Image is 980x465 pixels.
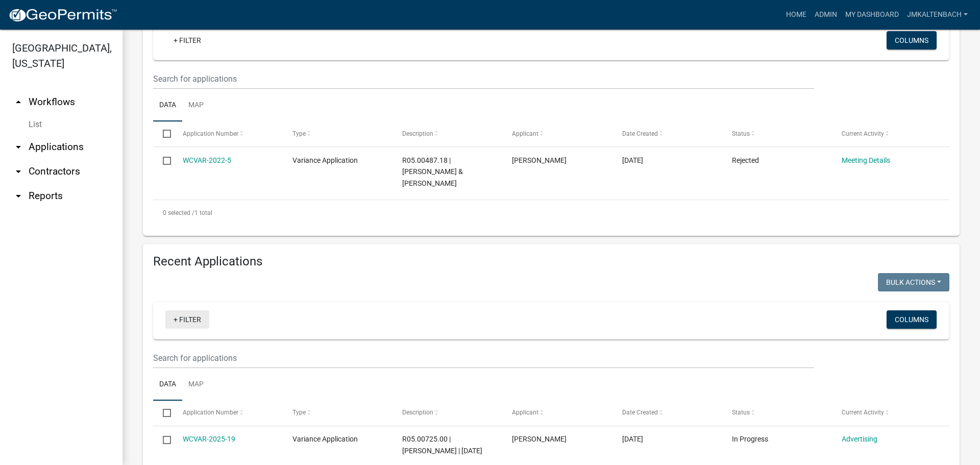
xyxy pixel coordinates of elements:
[292,156,358,164] span: Variance Application
[153,200,949,226] div: 1 total
[732,409,750,416] span: Status
[622,409,658,416] span: Date Created
[153,348,814,369] input: Search for applications
[903,5,972,25] a: jmkaltenbach
[12,141,24,153] i: arrow_drop_down
[165,310,209,329] a: + Filter
[292,435,358,443] span: Variance Application
[402,156,463,188] span: R05.00487.18 | David & Susan Metz
[878,273,949,291] button: Bulk Actions
[512,130,538,137] span: Applicant
[502,401,612,425] datatable-header-cell: Applicant
[887,310,937,329] button: Columns
[832,121,942,146] datatable-header-cell: Current Activity
[183,130,238,137] span: Application Number
[163,209,194,216] span: 0 selected /
[393,121,502,146] datatable-header-cell: Description
[183,156,231,164] a: WCVAR-2022-5
[841,5,903,25] a: My Dashboard
[622,156,643,164] span: 12/22/2022
[153,68,814,89] input: Search for applications
[283,401,393,425] datatable-header-cell: Type
[612,401,722,425] datatable-header-cell: Date Created
[832,401,942,425] datatable-header-cell: Current Activity
[182,89,210,122] a: Map
[732,130,750,137] span: Status
[153,121,173,146] datatable-header-cell: Select
[811,5,841,25] a: Admin
[722,121,832,146] datatable-header-cell: Status
[183,435,235,443] a: WCVAR-2025-19
[292,409,306,416] span: Type
[393,401,502,425] datatable-header-cell: Description
[502,121,612,146] datatable-header-cell: Applicant
[402,435,482,455] span: R05.00725.00 |Tim Duellman | 09/15/2025
[782,5,811,25] a: Home
[153,89,182,122] a: Data
[887,31,937,50] button: Columns
[512,409,538,416] span: Applicant
[165,31,209,50] a: + Filter
[402,130,433,137] span: Description
[842,409,884,416] span: Current Activity
[12,165,24,178] i: arrow_drop_down
[283,121,393,146] datatable-header-cell: Type
[183,409,238,416] span: Application Number
[732,156,759,164] span: Rejected
[842,435,877,443] a: Advertising
[512,156,567,164] span: Shari Bartlett
[842,130,884,137] span: Current Activity
[732,435,768,443] span: In Progress
[173,401,282,425] datatable-header-cell: Application Number
[612,121,722,146] datatable-header-cell: Date Created
[12,190,24,202] i: arrow_drop_down
[722,401,832,425] datatable-header-cell: Status
[292,130,306,137] span: Type
[173,121,282,146] datatable-header-cell: Application Number
[512,435,567,443] span: Robert Fleming
[182,369,210,401] a: Map
[153,401,173,425] datatable-header-cell: Select
[12,96,24,108] i: arrow_drop_up
[842,156,890,164] a: Meeting Details
[153,254,949,269] h4: Recent Applications
[402,409,433,416] span: Description
[622,435,643,443] span: 09/15/2025
[622,130,658,137] span: Date Created
[153,369,182,401] a: Data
